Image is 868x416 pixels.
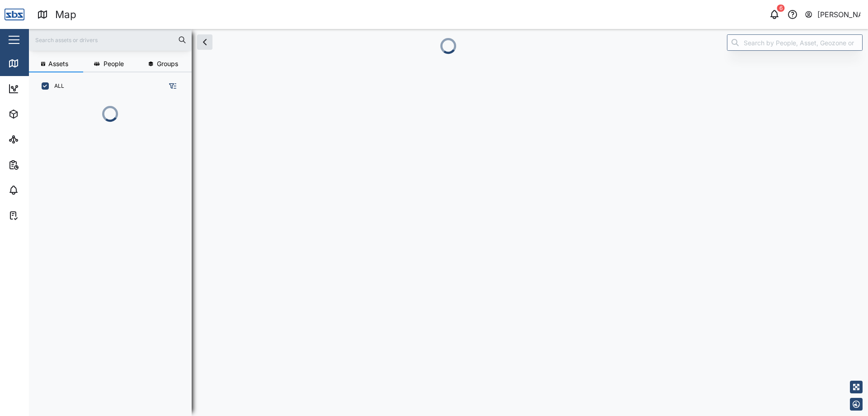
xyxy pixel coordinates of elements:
div: Dashboard [24,84,64,94]
div: Map [24,58,44,68]
span: Groups [157,61,178,67]
label: ALL [49,82,64,90]
div: Map [55,7,76,23]
div: 6 [777,5,785,12]
div: Assets [24,109,52,119]
span: Assets [48,61,68,67]
input: Search by People, Asset, Geozone or Place [727,34,863,51]
div: Sites [24,134,45,144]
img: Main Logo [5,5,24,24]
input: Search assets or drivers [34,33,186,47]
div: grid [36,136,191,409]
div: [PERSON_NAME] [817,9,861,20]
span: People [104,61,124,67]
button: [PERSON_NAME] [804,8,861,21]
div: Reports [24,160,54,170]
div: Tasks [24,210,48,220]
div: Alarms [24,185,52,195]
